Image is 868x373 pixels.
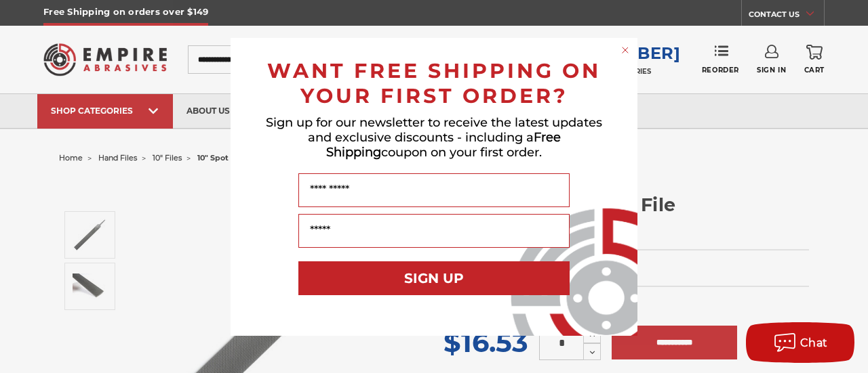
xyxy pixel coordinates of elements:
button: Chat [746,322,854,363]
span: Free Shipping [326,130,561,160]
button: Close dialog [618,43,632,57]
span: Sign up for our newsletter to receive the latest updates and exclusive discounts - including a co... [266,115,602,160]
span: WANT FREE SHIPPING ON YOUR FIRST ORDER? [267,58,601,108]
button: SIGN UP [298,261,570,295]
span: Chat [800,336,828,349]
